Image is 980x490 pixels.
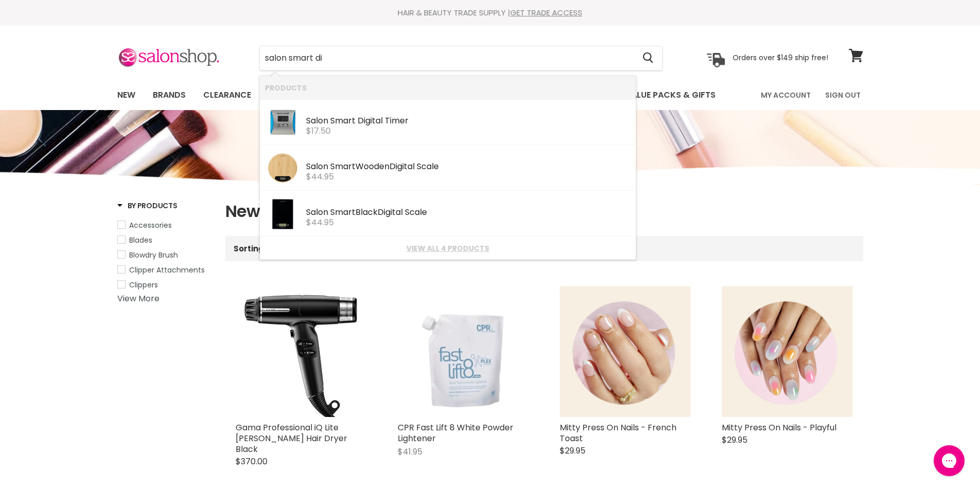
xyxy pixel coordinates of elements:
ul: Main menu [110,80,739,110]
a: Gama Professional iQ Lite Perfetto Hair Dryer Black Gama Professional iQ Lite Perfetto Hair Dryer... [236,286,367,417]
img: Mitty Press On Nails - French Toast [560,286,691,417]
a: Sign Out [819,84,867,106]
h1: New [225,201,863,222]
div: HAIR & BEAUTY TRADE SUPPLY | [104,8,876,18]
b: Salon [306,115,328,126]
a: Blowdry Brush [117,249,212,261]
a: Brands [145,84,193,106]
b: Salon [306,160,328,172]
img: CPR Fast Lift 8 White Powder Lightener [398,286,529,417]
li: Products: Salon Smart Wooden Digital Scale [260,145,636,191]
label: Sorting [234,244,264,253]
span: Blades [129,235,152,245]
a: Mitty Press On Nails - Playful [722,422,836,433]
span: Clipper Attachments [129,265,205,275]
span: $29.95 [560,445,585,457]
span: Clippers [129,280,158,290]
b: Smart [330,160,355,172]
li: Products [260,76,636,99]
nav: Main [104,80,876,110]
a: Blades [117,234,212,246]
b: Smart [330,115,355,126]
img: 146010_200x.jpg [265,150,301,186]
a: View all 4 products [265,244,631,252]
img: Mitty Press On Nails - Playful [722,286,853,417]
b: Di [358,115,365,126]
div: gital Timer [306,116,631,127]
a: New [110,84,143,106]
span: $44.95 [306,216,334,228]
a: View More [117,293,159,304]
a: Clippers [117,279,212,291]
span: $29.95 [722,434,747,446]
b: Smart [330,206,355,218]
b: Salon [306,206,328,218]
img: 146009_200x.jpg [265,196,301,232]
a: Accessories [117,220,212,231]
li: View All [260,237,636,260]
a: My Account [755,84,817,106]
div: Black gital Scale [306,208,631,219]
a: Clearance [195,84,259,106]
h3: By Products [117,201,177,211]
button: Search [635,46,662,70]
b: Di [389,160,397,172]
img: 145007_200x.jpg [265,104,301,140]
a: Gama Professional iQ Lite [PERSON_NAME] Hair Dryer Black [236,422,347,455]
a: Clipper Attachments [117,264,212,276]
a: Mitty Press On Nails - French Toast [560,422,676,444]
span: Blowdry Brush [129,250,178,260]
span: Accessories [129,220,172,230]
span: $370.00 [236,456,268,467]
iframe: Gorgias live chat messenger [929,442,970,480]
div: Wooden gital Scale [306,162,631,173]
li: Products: Salon Smart Black Digital Scale [260,191,636,237]
input: Search [260,46,635,70]
img: Gama Professional iQ Lite Perfetto Hair Dryer Black [236,286,367,417]
span: $17.50 [306,125,331,137]
span: $41.95 [398,446,422,458]
span: $44.95 [306,171,334,183]
li: Products: Salon Smart Digital Timer [260,99,636,145]
a: CPR Fast Lift 8 White Powder Lightener [398,422,513,444]
p: Orders over $149 ship free! [733,53,828,62]
a: GET TRADE ACCESS [510,7,582,18]
b: Di [378,206,385,218]
form: Product [259,46,663,70]
a: Value Packs & Gifts [618,84,723,106]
